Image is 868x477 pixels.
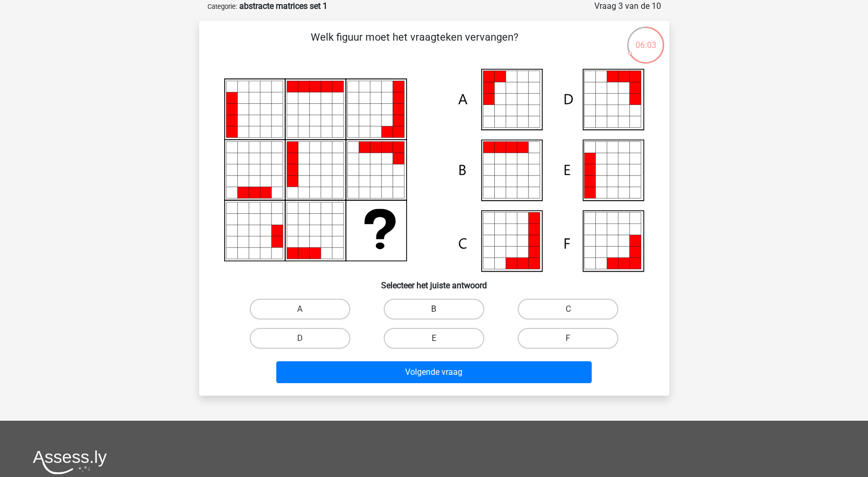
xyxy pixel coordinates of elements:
p: Welk figuur moet het vraagteken vervangen? [216,29,614,60]
button: Volgende vraag [276,361,592,383]
label: D [250,328,350,349]
small: Categorie: [207,3,237,10]
label: E [384,328,484,349]
label: A [250,299,350,320]
label: F [518,328,618,349]
strong: abstracte matrices set 1 [239,1,327,11]
img: Assessly logo [33,450,107,474]
label: C [518,299,618,320]
div: 06:03 [626,26,665,52]
h6: Selecteer het juiste antwoord [216,272,653,290]
label: B [384,299,484,320]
